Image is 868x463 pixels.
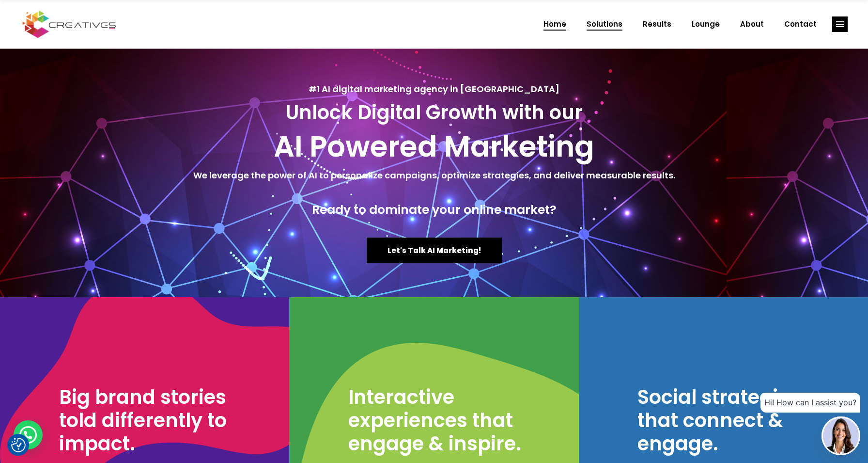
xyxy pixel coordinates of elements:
[14,420,43,449] div: WhatsApp contact
[348,385,526,455] h3: Interactive experiences that engage & inspire.
[10,203,858,217] h4: Ready to dominate your online market?
[387,245,481,255] span: Let's Talk AI Marketing!
[576,12,633,37] a: Solutions
[740,12,764,37] span: About
[774,12,827,37] a: Contact
[11,438,26,452] img: Revisit consent button
[682,12,730,37] a: Lounge
[730,12,774,37] a: About
[59,385,241,455] h3: Big brand stories told differently to impact.
[637,385,815,455] h3: Social strategies that connect & engage.
[760,393,860,413] div: Hi! How can I assist you?
[823,418,859,454] img: agent
[643,12,671,37] span: Results
[692,12,720,37] span: Lounge
[10,169,858,182] h5: We leverage the power of AI to personalize campaigns, optimize strategies, and deliver measurable...
[633,12,682,37] a: Results
[832,16,848,32] a: link
[10,129,858,164] h2: AI Powered Marketing
[533,12,576,37] a: Home
[10,101,858,124] h3: Unlock Digital Growth with our
[543,12,566,37] span: Home
[587,12,622,37] span: Solutions
[784,12,817,37] span: Contact
[20,9,118,39] img: Creatives
[10,82,858,96] h5: #1 AI digital marketing agency in [GEOGRAPHIC_DATA]
[11,438,26,452] button: Consent Preferences
[367,238,502,263] a: Let's Talk AI Marketing!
